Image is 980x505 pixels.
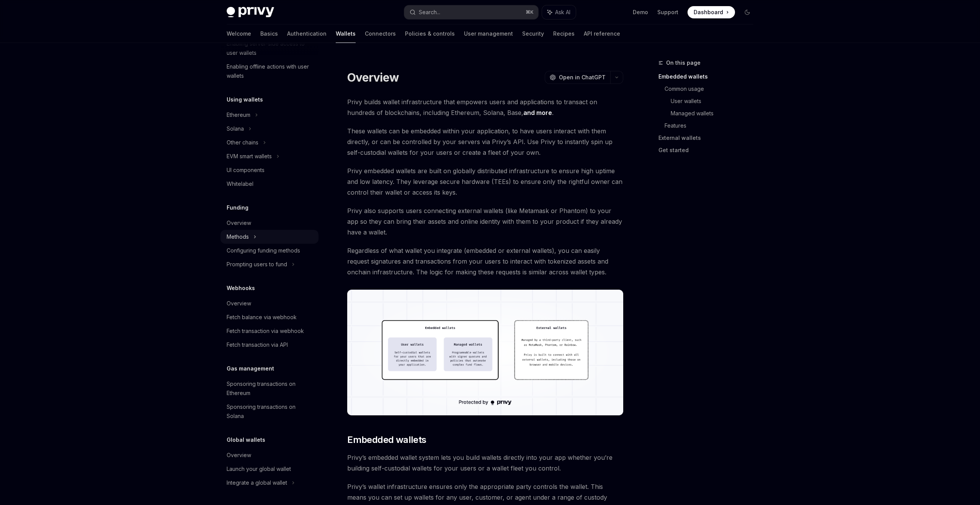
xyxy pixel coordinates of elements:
[671,95,759,107] a: User wallets
[227,124,244,133] div: Solana
[227,464,291,474] div: Launch your global wallet
[227,138,258,147] div: Other chains
[347,205,623,238] span: Privy also supports users connecting external wallets (like Metamask or Phantom) to your app so t...
[227,232,249,241] div: Methods
[553,25,575,43] a: Recipes
[545,71,610,84] button: Open in ChatGPT
[522,25,544,43] a: Security
[404,5,538,19] button: Search...⌘K
[666,58,701,67] span: On this page
[220,324,318,338] a: Fetch transaction via webhook
[227,203,248,212] h5: Funding
[227,62,314,80] div: Enabling offline actions with user wallets
[347,452,623,474] span: Privy’s embedded wallet system lets you build wallets directly into your app whether you’re build...
[559,74,606,81] span: Open in ChatGPT
[347,245,623,277] span: Regardless of what wallet you integrate (embedded or external wallets), you can easily request si...
[220,377,318,400] a: Sponsoring transactions on Ethereum
[405,25,455,43] a: Policies & controls
[665,83,759,95] a: Common usage
[227,95,263,104] h5: Using wallets
[220,400,318,423] a: Sponsoring transactions on Solana
[227,246,300,255] div: Configuring funding methods
[220,244,318,257] a: Configuring funding methods
[523,109,552,117] a: and more
[227,478,287,487] div: Integrate a global wallet
[220,297,318,310] a: Overview
[227,313,297,322] div: Fetch balance via webhook
[220,462,318,476] a: Launch your global wallet
[227,284,255,293] h5: Webhooks
[220,60,318,83] a: Enabling offline actions with user wallets
[227,340,288,349] div: Fetch transaction via API
[220,216,318,230] a: Overview
[220,448,318,462] a: Overview
[347,97,623,118] span: Privy builds wallet infrastructure that empowers users and applications to transact on hundreds o...
[227,379,314,398] div: Sponsoring transactions on Ethereum
[227,451,251,460] div: Overview
[227,110,250,120] div: Ethereum
[658,144,759,156] a: Get started
[220,177,318,191] a: Whitelabel
[347,166,623,198] span: Privy embedded wallets are built on globally distributed infrastructure to ensure high uptime and...
[347,126,623,158] span: These wallets can be embedded within your application, to have users interact with them directly,...
[227,166,265,175] div: UI components
[694,8,723,16] span: Dashboard
[671,107,759,120] a: Managed wallets
[227,299,251,308] div: Overview
[220,338,318,352] a: Fetch transaction via API
[464,25,513,43] a: User management
[365,25,396,43] a: Connectors
[688,6,735,18] a: Dashboard
[220,163,318,177] a: UI components
[227,435,265,444] h5: Global wallets
[633,8,648,16] a: Demo
[227,25,251,43] a: Welcome
[227,7,274,18] img: dark logo
[657,8,678,16] a: Support
[584,25,620,43] a: API reference
[542,5,576,19] button: Ask AI
[526,9,534,15] span: ⌘ K
[227,179,253,189] div: Whitelabel
[658,71,759,83] a: Embedded wallets
[220,310,318,324] a: Fetch balance via webhook
[260,25,278,43] a: Basics
[227,326,304,336] div: Fetch transaction via webhook
[336,25,356,43] a: Wallets
[419,8,440,17] div: Search...
[227,152,272,161] div: EVM smart wallets
[347,290,623,415] img: images/walletoverview.png
[287,25,327,43] a: Authentication
[227,218,251,228] div: Overview
[227,260,287,269] div: Prompting users to fund
[347,434,426,446] span: Embedded wallets
[555,8,570,16] span: Ask AI
[658,132,759,144] a: External wallets
[227,402,314,421] div: Sponsoring transactions on Solana
[227,364,274,373] h5: Gas management
[347,71,399,84] h1: Overview
[741,6,753,18] button: Toggle dark mode
[665,120,759,132] a: Features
